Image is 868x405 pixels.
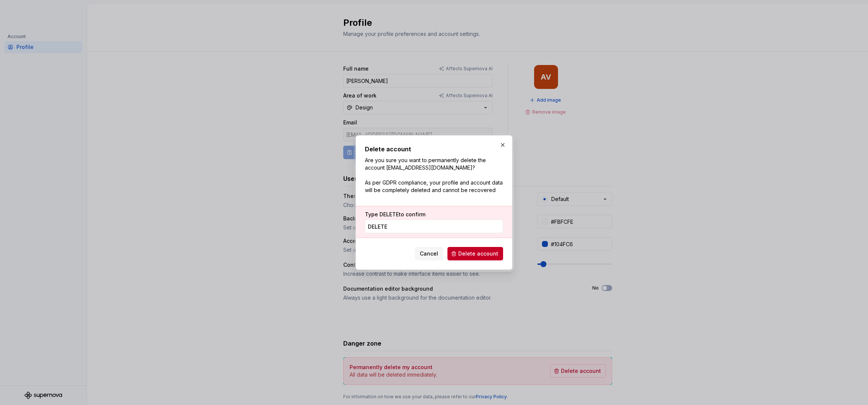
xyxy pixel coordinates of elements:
button: Cancel [415,247,443,260]
h2: Delete account [365,145,503,154]
span: Delete account [458,250,498,257]
p: Are you sure you want to permanently delete the account [EMAIL_ADDRESS][DOMAIN_NAME]? As per GDPR... [365,157,503,194]
input: DELETE [365,220,503,233]
span: DELETE [379,211,399,217]
label: Type to confirm [365,211,425,218]
button: Delete account [447,247,503,260]
span: Cancel [420,250,438,257]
